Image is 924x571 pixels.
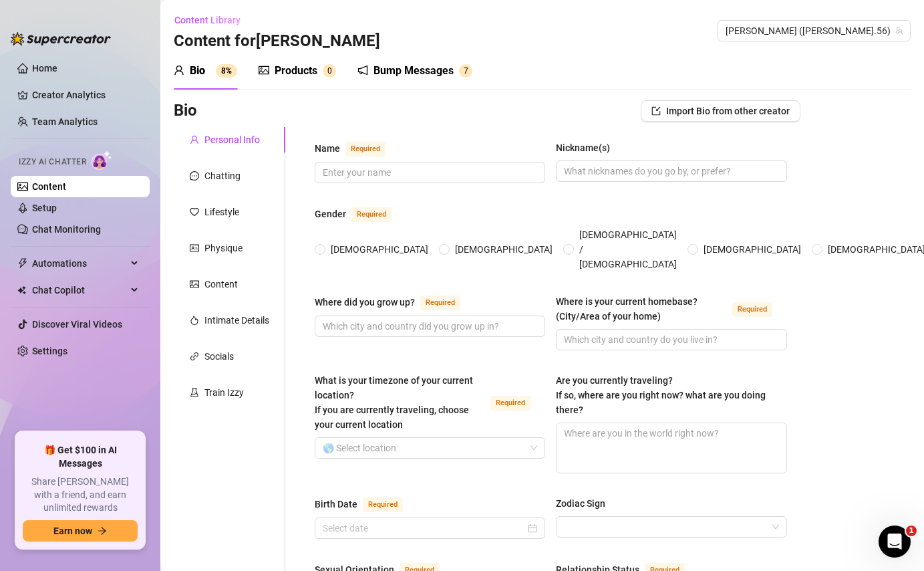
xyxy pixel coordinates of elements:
[363,497,403,512] span: Required
[556,140,610,155] div: Nickname(s)
[323,319,534,334] input: Where did you grow up?
[906,526,917,536] span: 1
[315,295,415,310] div: Where did you grow up?
[564,332,776,347] input: Where is your current homebase? (City/Area of your home)
[564,164,776,179] input: Nickname(s)
[98,526,107,536] span: arrow-right
[259,65,269,76] span: picture
[666,106,790,116] span: Import Bio from other creator
[373,63,454,79] div: Bump Messages
[190,352,199,361] span: link
[32,84,139,106] a: Creator Analytics
[174,100,197,122] h3: Bio
[190,316,199,325] span: fire
[641,100,800,122] button: Import Bio from other creator
[23,444,138,470] span: 🎁 Get $100 in AI Messages
[204,241,243,255] div: Physique
[32,181,66,192] a: Content
[190,63,205,79] div: Bio
[315,496,418,512] label: Birth Date
[204,132,260,147] div: Personal Info
[651,106,661,116] span: import
[574,227,682,271] span: [DEMOGRAPHIC_DATA] / [DEMOGRAPHIC_DATA]
[357,65,368,76] span: notification
[32,346,67,356] a: Settings
[190,243,199,253] span: idcard
[17,285,26,295] img: Chat Copilot
[315,141,340,156] div: Name
[174,65,184,76] span: user
[216,64,237,78] sup: 8%
[190,135,199,144] span: user
[345,142,386,156] span: Required
[323,165,534,180] input: Name
[556,496,615,511] label: Zodiac Sign
[190,388,199,397] span: experiment
[315,497,357,511] div: Birth Date
[190,279,199,289] span: picture
[315,207,346,221] div: Gender
[174,31,380,52] h3: Content for [PERSON_NAME]
[174,15,241,25] span: Content Library
[556,140,619,155] label: Nickname(s)
[556,294,726,324] div: Where is your current homebase? (City/Area of your home)
[190,207,199,217] span: heart
[32,319,122,330] a: Discover Viral Videos
[698,242,806,257] span: [DEMOGRAPHIC_DATA]
[174,9,251,31] button: Content Library
[204,205,239,219] div: Lifestyle
[325,242,434,257] span: [DEMOGRAPHIC_DATA]
[204,385,244,400] div: Train Izzy
[17,258,28,269] span: thunderbolt
[53,526,92,536] span: Earn now
[275,63,317,79] div: Products
[464,66,468,76] span: 7
[879,526,911,558] iframe: Intercom live chat
[420,296,460,310] span: Required
[315,294,475,310] label: Where did you grow up?
[204,313,269,328] div: Intimate Details
[32,253,127,274] span: Automations
[19,156,86,168] span: Izzy AI Chatter
[556,375,766,415] span: Are you currently traveling? If so, where are you right now? what are you doing there?
[315,206,406,222] label: Gender
[32,63,57,74] a: Home
[556,294,786,324] label: Where is your current homebase? (City/Area of your home)
[490,396,530,411] span: Required
[726,21,903,41] span: Jamie (jamielee.56)
[895,27,903,35] span: team
[92,150,112,170] img: AI Chatter
[32,116,98,127] a: Team Analytics
[450,242,558,257] span: [DEMOGRAPHIC_DATA]
[315,375,473,430] span: What is your timezone of your current location? If you are currently traveling, choose your curre...
[32,279,127,301] span: Chat Copilot
[323,521,525,536] input: Birth Date
[204,168,241,183] div: Chatting
[23,520,138,542] button: Earn nowarrow-right
[556,496,605,511] div: Zodiac Sign
[204,349,234,364] div: Socials
[32,203,57,213] a: Setup
[204,277,238,292] div: Content
[23,475,138,515] span: Share [PERSON_NAME] with a friend, and earn unlimited rewards
[351,207,392,222] span: Required
[459,64,472,78] sup: 7
[732,302,772,317] span: Required
[190,171,199,181] span: message
[323,64,336,78] sup: 0
[315,140,400,156] label: Name
[11,32,111,45] img: logo-BBDzfeDw.svg
[32,224,101,235] a: Chat Monitoring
